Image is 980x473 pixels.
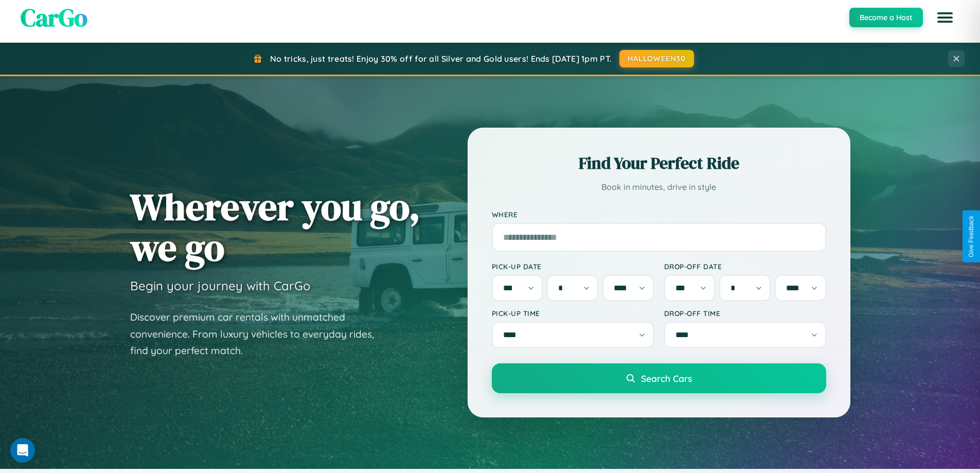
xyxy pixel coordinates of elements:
[492,152,826,174] h2: Find Your Perfect Ride
[619,50,694,67] button: HALLOWEEN30
[931,3,959,32] button: Open menu
[130,309,387,359] p: Discover premium car rentals with unmatched convenience. From luxury vehicles to everyday rides, ...
[664,309,826,318] label: Drop-off Time
[968,216,975,257] div: Give Feedback
[270,54,612,64] span: No tricks, just treats! Enjoy 30% off for all Silver and Gold users! Ends [DATE] 1pm PT.
[10,438,35,463] iframe: Intercom live chat
[21,1,87,34] span: CarGo
[664,262,826,271] label: Drop-off Date
[492,262,654,271] label: Pick-up Date
[492,309,654,318] label: Pick-up Time
[641,373,692,384] span: Search Cars
[130,186,420,268] h1: Wherever you go, we go
[130,278,311,293] h3: Begin your journey with CarGo
[492,210,826,219] label: Where
[849,8,923,27] button: Become a Host
[492,180,826,195] p: Book in minutes, drive in style
[492,363,826,393] button: Search Cars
